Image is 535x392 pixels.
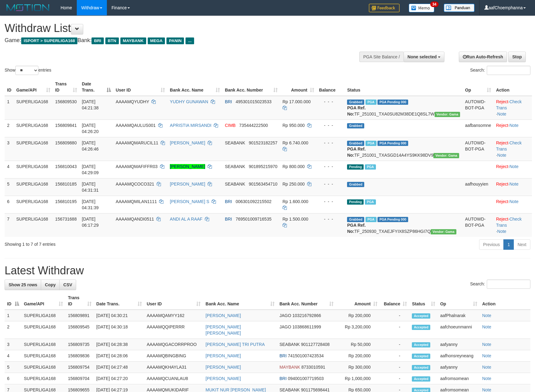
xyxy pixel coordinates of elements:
span: Rp 950.000 [283,123,305,128]
span: 156809530 [55,99,77,104]
td: · · [494,213,532,237]
td: SUPERLIGA168 [14,213,53,237]
span: JAGO [279,324,291,329]
td: · · [494,96,532,120]
span: 156810195 [55,199,77,204]
span: ISPORT > SUPERLIGA168 [21,37,77,44]
td: Rp 300,000 [336,362,380,373]
span: ... [185,37,194,44]
a: ANDI AL A RAAF [170,217,202,221]
td: AUTOWD-BOT-PGA [463,213,494,237]
span: Grabbed [347,141,364,146]
td: 6 [5,196,14,213]
a: [PERSON_NAME] [PERSON_NAME] [205,324,241,335]
th: Status: activate to sort column ascending [409,292,438,310]
td: SUPERLIGA168 [21,321,66,339]
th: Action [494,78,532,96]
a: Reject [496,199,508,204]
td: AAAAMQCUANLAU8 [144,373,203,384]
span: BTN [105,37,119,44]
span: AAAAMQYUDHY [116,99,149,104]
span: AAAAMQCOCO321 [116,182,154,186]
span: Show 25 rows [9,282,37,287]
a: [PERSON_NAME] [170,182,205,186]
td: SUPERLIGA168 [14,137,53,161]
a: [PERSON_NAME] S [170,199,209,204]
td: Rp 200,000 [336,350,380,362]
label: Search: [470,280,530,289]
td: 156809754 [65,362,94,373]
th: Date Trans.: activate to sort column descending [80,78,113,96]
a: Check Trans [496,217,521,228]
a: [PERSON_NAME] [205,313,241,318]
span: Rp 250.000 [283,182,305,186]
a: Check Trans [496,99,521,110]
div: - - - [319,140,342,146]
td: SUPERLIGA168 [14,161,53,178]
img: MOTION_logo.png [5,3,51,12]
select: Showentries [15,66,38,75]
span: MAYBANK [279,365,300,370]
td: 156809704 [65,373,94,384]
div: - - - [319,99,342,105]
span: None selected [408,54,437,59]
td: 1 [5,96,14,120]
td: 2 [5,321,21,339]
td: 4 [5,350,21,362]
span: Grabbed [347,182,364,187]
td: SUPERLIGA168 [14,196,53,213]
span: Marked by aafromsomean [365,100,376,105]
td: 5 [5,362,21,373]
td: aafyanny [438,362,480,373]
th: Bank Acc. Name: activate to sort column ascending [203,292,277,310]
span: PGA Pending [377,141,408,146]
span: Copy 901523182257 to clipboard [249,140,277,145]
span: [DATE] 04:29:09 [82,164,99,175]
a: Previous [479,239,504,250]
span: [DATE] 04:21:38 [82,99,99,110]
td: AAAAMQAMYY162 [144,310,203,321]
span: [DATE] 06:17:29 [82,217,99,228]
td: AAAAMQKHAYLA31 [144,362,203,373]
span: Vendor URL: https://trx31.1velocity.biz [433,153,459,158]
span: Copy [45,282,56,287]
td: · · [494,137,532,161]
span: MAYBANK [120,37,146,44]
span: BRI [225,217,232,221]
span: Accepted [412,313,430,319]
span: [DATE] 04:26:46 [82,140,99,151]
a: Note [482,342,491,347]
span: 156809841 [55,123,77,128]
span: Copy 006301092215502 to clipboard [236,199,271,204]
td: - [380,362,410,373]
span: Marked by aafromsomean [365,199,376,205]
td: · [494,178,532,196]
th: Status [345,78,463,96]
td: [DATE] 04:28:38 [94,339,144,350]
span: AAAAMQMAFIFFR03 [116,164,158,169]
td: - [380,350,410,362]
img: Feedback.jpg [369,4,400,12]
span: Rp 800.000 [283,164,305,169]
td: 5 [5,178,14,196]
td: TF_251001_TXASGD14A4YS9KK98DV9 [345,137,463,161]
span: BRI [279,353,287,358]
a: CSV [59,280,76,290]
h1: Withdraw List [5,22,350,34]
span: AAAAMQMILAN1111 [116,199,157,204]
td: AUTOWD-BOT-PGA [463,137,494,161]
th: Op: activate to sort column ascending [438,292,480,310]
span: [DATE] 04:31:39 [82,199,99,210]
span: SEABANK [225,164,245,169]
td: · [494,120,532,137]
span: 34 [430,2,439,7]
span: CSV [63,282,72,287]
td: [DATE] 04:30:18 [94,321,144,339]
th: Trans ID: activate to sort column ascending [65,292,94,310]
td: 156809836 [65,350,94,362]
td: SUPERLIGA168 [21,362,66,373]
span: Marked by aafromsomean [365,217,376,222]
td: [DATE] 04:27:20 [94,373,144,384]
img: Button%20Memo.svg [409,4,435,12]
span: Copy 901895215970 to clipboard [249,164,277,169]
